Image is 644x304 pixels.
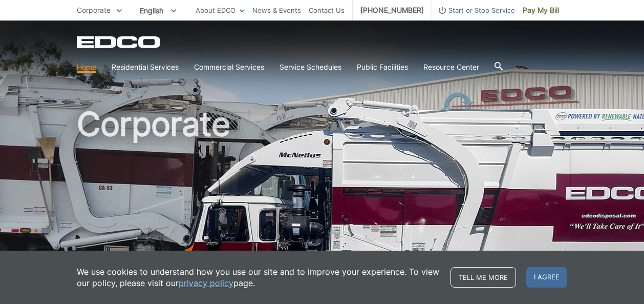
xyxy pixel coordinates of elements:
span: Pay My Bill [523,5,559,16]
a: Contact Us [309,5,345,16]
a: Tell me more [450,267,516,288]
span: Corporate [77,6,111,14]
a: Residential Services [112,62,179,73]
a: News & Events [252,5,301,16]
a: Resource Center [423,62,479,73]
a: privacy policy [179,277,233,289]
a: EDCD logo. Return to the homepage. [77,36,162,48]
span: English [132,2,184,19]
a: Commercial Services [194,62,264,73]
p: We use cookies to understand how you use our site and to improve your experience. To view our pol... [77,266,440,289]
a: Home [77,62,96,73]
a: Service Schedules [280,62,341,73]
a: About EDCO [196,5,245,16]
a: Public Facilities [357,62,408,73]
span: I agree [526,267,567,288]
